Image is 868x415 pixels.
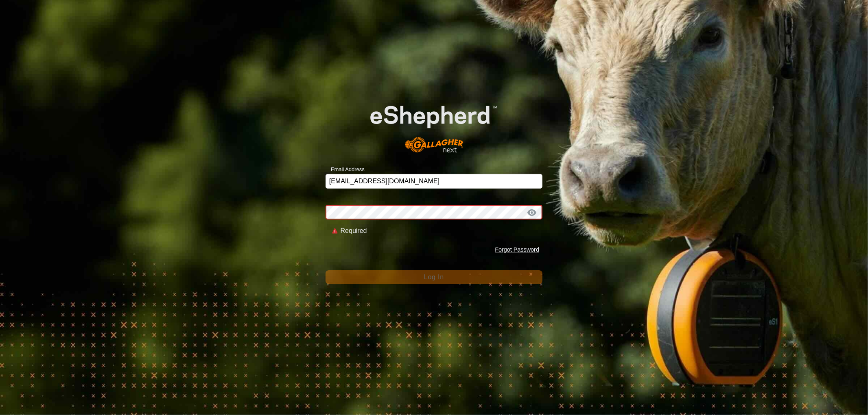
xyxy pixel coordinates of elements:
[495,246,539,253] a: Forgot Password
[347,87,521,161] img: E-shepherd Logo
[326,174,542,189] input: Email Address
[341,226,533,236] div: Required
[326,165,365,174] label: Email Address
[326,270,542,284] button: Log In
[424,274,444,280] span: Log In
